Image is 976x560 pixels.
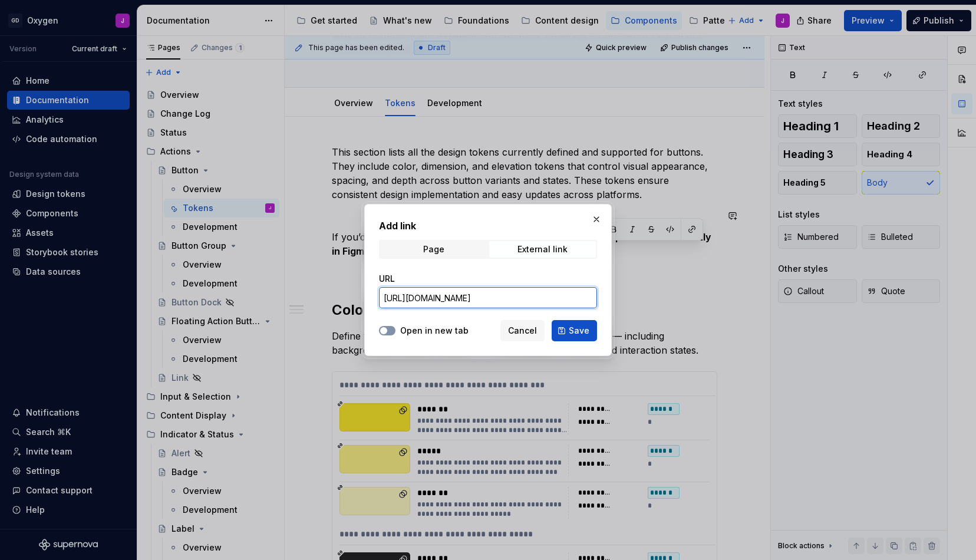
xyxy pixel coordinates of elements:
[500,320,545,341] button: Cancel
[379,273,395,285] label: URL
[400,325,469,337] label: Open in new tab
[508,325,537,337] span: Cancel
[552,320,597,341] button: Save
[569,325,589,337] span: Save
[423,245,444,254] div: Page
[379,219,597,233] h2: Add link
[379,287,597,308] input: https://
[517,245,568,254] div: External link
